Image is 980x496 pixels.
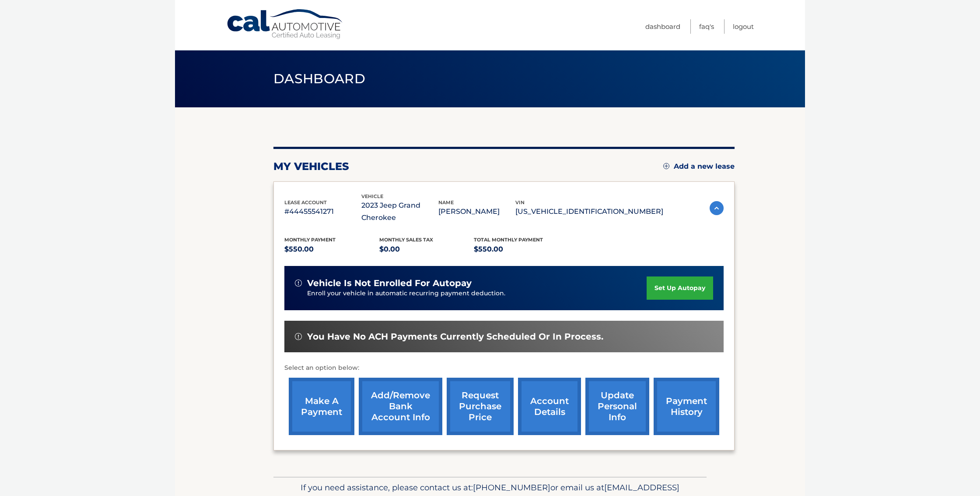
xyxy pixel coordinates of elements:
[699,19,714,34] a: FAQ's
[473,482,550,492] span: [PHONE_NUMBER]
[226,9,344,40] a: Cal Automotive
[284,243,379,255] p: $550.00
[663,163,669,169] img: add.svg
[379,243,474,255] p: $0.00
[663,162,735,171] a: Add a new lease
[518,378,581,435] a: account details
[307,278,472,289] span: vehicle is not enrolled for autopay
[289,378,354,435] a: make a payment
[284,199,327,205] span: lease account
[361,199,438,224] p: 2023 Jeep Grand Cherokee
[515,199,525,205] span: vin
[647,276,713,300] a: set up autopay
[733,19,754,34] a: Logout
[284,205,361,218] p: #44455541271
[284,363,724,373] p: Select an option below:
[273,71,365,87] span: Dashboard
[447,378,514,435] a: request purchase price
[361,193,383,199] span: vehicle
[379,237,433,243] span: Monthly sales Tax
[515,205,663,218] p: [US_VEHICLE_IDENTIFICATION_NUMBER]
[438,205,515,218] p: [PERSON_NAME]
[295,280,302,287] img: alert-white.svg
[474,243,569,255] p: $550.00
[307,289,647,298] p: Enroll your vehicle in automatic recurring payment deduction.
[654,378,719,435] a: payment history
[710,201,724,215] img: accordion-active.svg
[295,333,302,340] img: alert-white.svg
[438,199,454,205] span: name
[307,331,603,342] span: You have no ACH payments currently scheduled or in process.
[273,160,349,173] h2: my vehicles
[359,378,442,435] a: Add/Remove bank account info
[645,19,680,34] a: Dashboard
[585,378,649,435] a: update personal info
[284,237,336,243] span: Monthly Payment
[474,237,543,243] span: Total Monthly Payment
